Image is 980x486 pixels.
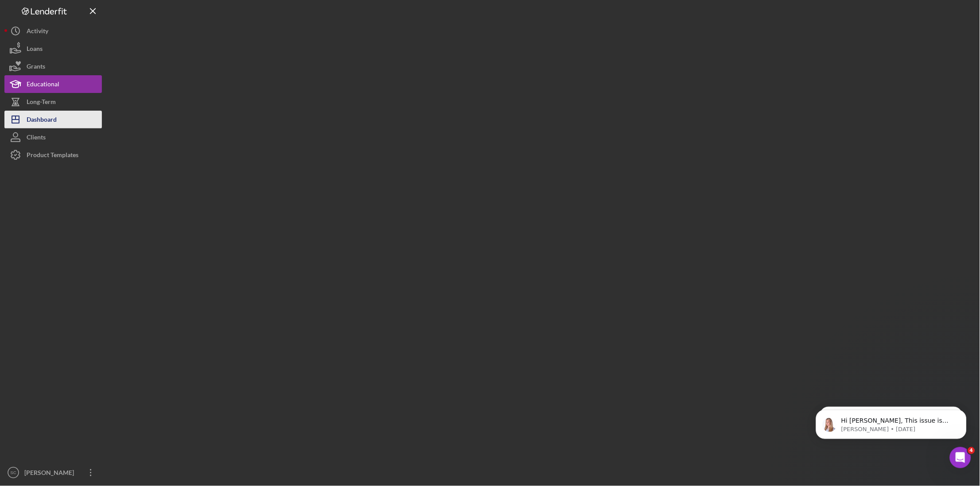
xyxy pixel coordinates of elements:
button: Clients [4,128,102,146]
button: Long-Term [4,93,102,111]
iframe: Intercom live chat [950,447,971,468]
div: Educational [27,75,59,95]
text: SC [10,471,16,475]
button: Product Templates [4,146,102,164]
button: Activity [4,22,102,40]
button: Dashboard [4,111,102,128]
button: Educational [4,75,102,93]
button: Grants [4,58,102,75]
div: [PERSON_NAME] [22,464,80,484]
div: Activity [27,22,48,42]
button: SC[PERSON_NAME] [4,464,102,482]
div: Clients [27,128,46,148]
div: Long-Term [27,93,56,113]
div: Loans [27,40,43,60]
div: Grants [27,58,45,77]
div: Dashboard [27,111,57,131]
button: Loans [4,40,102,58]
span: 4 [968,447,975,454]
div: Product Templates [27,146,78,166]
iframe: Intercom notifications message [803,391,980,462]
